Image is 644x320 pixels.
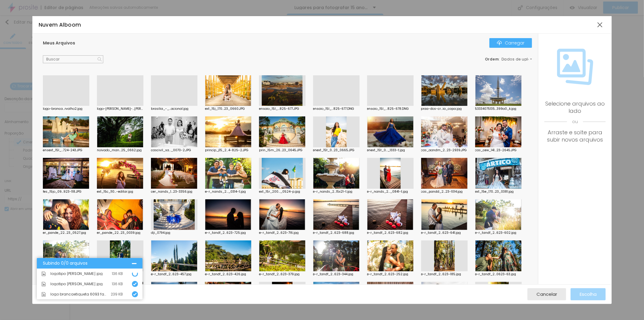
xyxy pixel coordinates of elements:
font: cer_nands_1...23-3356.jpg [151,189,192,194]
font: cascivil_sa..._0070-2.JPG [151,148,191,152]
font: Cancelar [537,291,557,297]
button: Cancelar [527,288,566,300]
font: e-r_nands_2..._0314-t.jpg [205,189,246,194]
font: ext_15j_170...23_0660.JPG [205,106,245,111]
font: e-r_tandf_2...623-379.jpg [259,272,300,276]
font: er_pande_22...23_0527.jpg [43,230,86,235]
img: Ícone [557,49,593,85]
font: Escolha [580,291,597,297]
img: Ícone [41,272,46,276]
font: 136 KB [112,271,123,276]
font: ext_15c_110...-editar.jpg [97,189,133,194]
font: 53334075135...399a0_k.jpg [475,106,517,111]
font: e-r_nands_2...15x21-t.jpg [313,189,353,194]
font: Ordem [485,57,499,62]
font: er_pande_22...23_0039.jpg [97,230,140,235]
font: Subindo 0/0 arquivos [43,260,88,266]
font: enext_15t_0..._1333-t.jpg [367,148,405,152]
font: ext_15r_200..._0524-p.jpg [259,189,300,194]
font: e-r_tandf_2...623-457.jpg [151,272,191,276]
font: e-r_tandf_2...623-682.jpg [367,230,409,235]
font: e-r_nands_2..._0841-t.jpg [367,189,408,194]
font: e-r_tandf_2...623-185.jpg [421,272,461,276]
font: cas_cew_141...23-2645.JPG [475,148,517,152]
font: e-r_tandf_2...623-344.jpg [313,272,354,276]
font: : [499,57,500,62]
img: Ícone [98,57,102,61]
font: praa-dos-cr...ia_capa.jpg [421,106,462,111]
font: ou [572,119,578,125]
font: e-r_tandf_2...623-716.jpg [259,230,299,235]
font: e-r_tandf_2...623-725.jpg [205,230,246,235]
font: Dados de upload [501,57,537,62]
font: ensaio_15l_...825-677.JPG [259,106,299,111]
font: e-r_tandf_2...623-252.jpg [367,272,409,276]
font: 136 KB [112,281,123,286]
font: cas_aandm_2...23-2939.JPG [421,148,467,152]
font: enext_15t_0...23_0665.JPG [313,148,355,152]
img: Ícone [133,282,137,286]
font: princip_j15_2...4-825-2.JPG [205,148,248,152]
input: Buscar [43,55,103,63]
font: noivado_man...25_0662.jpg [97,148,142,152]
font: Meus Arquivos [43,40,75,46]
font: logotipo [PERSON_NAME].jpg [50,281,103,286]
font: Carregar [505,40,524,46]
font: Nuvem Alboom [39,21,81,28]
font: ext_15e_170...23_0381.jpg [475,189,514,194]
img: Ícone [497,41,502,45]
button: Escolha [571,288,606,300]
font: prin_15m_26...23_0645.JPG [259,148,303,152]
font: ensaio_15l_...825-678.DNG [367,106,409,111]
font: fes_15jo_09...923-118.JPG [43,189,82,194]
font: Selecione arquivos ao lado [545,100,605,115]
font: brasilia_-_...acional.jpg [151,106,188,111]
img: Ícone [41,282,46,286]
font: e-r_tandf_2...0623-63.jpg [475,272,516,276]
font: e-r_tandf_2...623-426.jpg [205,272,246,276]
img: Ícone [41,292,46,297]
font: dji_0794.jpg [151,230,170,235]
font: Arraste e solte para subir novos arquivos [547,129,603,143]
font: e-r_tandf_2...623-688.jpg [313,230,354,235]
font: logo-branca...rvalho2.jpg [43,106,82,111]
font: ensext_15l_...724-243.JPG [43,148,82,152]
font: cas_pandd_2...23-1014.jpg [421,189,463,194]
font: logo-[PERSON_NAME]-...[PERSON_NAME].jpg [97,106,165,111]
font: 239 KB [111,292,123,297]
font: e-r_tandf_2...623-641.jpg [421,230,461,235]
font: ensaio_15l_...825-677.DNG [313,106,354,111]
font: logotipo [PERSON_NAME].jpg [50,271,103,276]
font: logo brancaetiqueta 6093 fabio carvalho2.jpg [50,292,137,297]
button: ÍconeCarregar [489,38,532,48]
font: e-r_tandf_2...623-602.jpg [475,230,517,235]
img: Ícone [133,292,137,296]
